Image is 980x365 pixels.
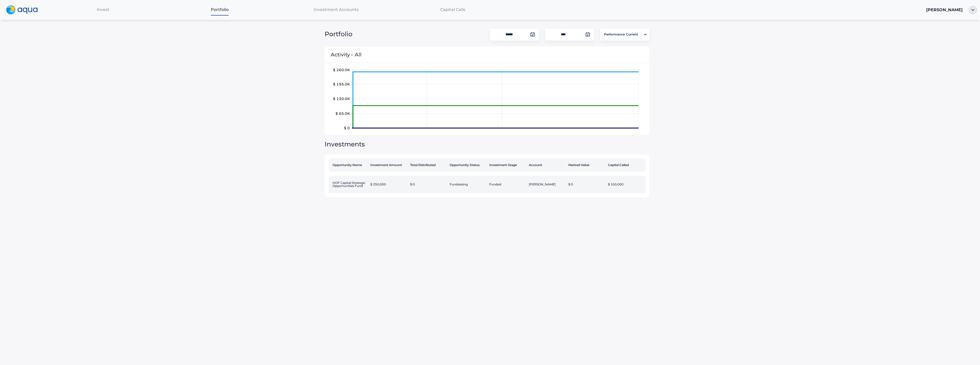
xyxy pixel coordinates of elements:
a: logo [3,4,45,16]
img: ellipse [969,6,977,14]
span: Portfolio [211,7,229,12]
a: Investment Accounts [278,4,395,15]
th: Account [527,158,566,172]
img: calendar [585,32,590,37]
span: Performance: Current [604,30,638,40]
td: $ 100,000 [606,176,645,193]
span: All [355,52,362,58]
tspan: $ 130.0K [333,97,350,101]
a: Invest [45,4,162,15]
th: Investment Stage [487,158,527,172]
span: Activity • [331,45,353,64]
img: portfolio-arrow [644,34,646,35]
img: logo [6,5,38,15]
a: Portfolio [161,4,278,15]
td: [PERSON_NAME] [527,176,566,193]
th: Opportunity Status [448,158,487,172]
td: $ 0 [408,176,448,193]
tspan: $ 260.0K [333,68,350,72]
span: [PERSON_NAME] [926,7,963,12]
img: calendar [530,32,535,37]
span: Capital Calls [440,7,465,12]
td: $ 0 [566,176,606,193]
a: Capital Calls [394,4,511,15]
td: Funded [487,176,527,193]
td: Fundraising [448,176,487,193]
th: Investment Amount [368,158,408,172]
th: Marked Value [566,158,606,172]
span: Investments [325,140,365,148]
tspan: $ 195.0K [333,82,350,86]
td: HOF Capital Strategic Opportunities Fund [329,176,368,193]
th: Opportunity Name [329,158,368,172]
tspan: $ 0 [344,126,350,130]
span: Investment Accounts [314,7,359,12]
td: $ 250,000 [368,176,408,193]
span: Portfolio [325,30,352,38]
tspan: $ 65.0K [336,111,350,116]
th: Capital Called [606,158,645,172]
th: Total Distributed [408,158,448,172]
button: Performance: Currentportfolio-arrow [600,29,649,41]
span: Invest [97,7,109,12]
